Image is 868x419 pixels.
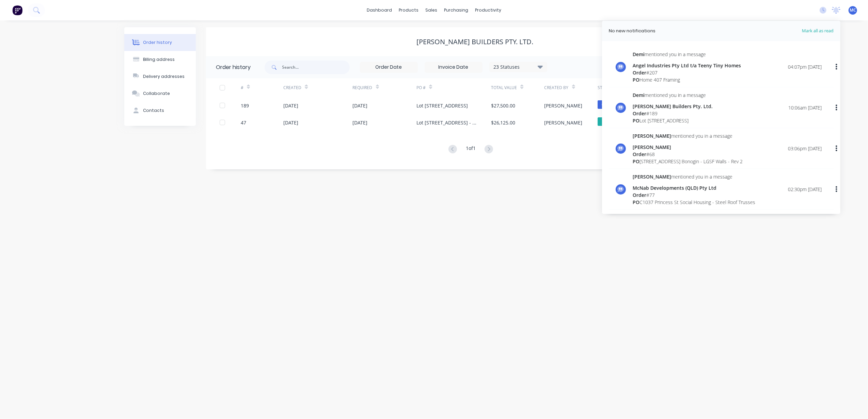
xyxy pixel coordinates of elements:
div: Status [598,78,672,97]
div: sales [422,5,441,15]
div: [PERSON_NAME] Builders Pty. Ltd. [416,38,533,46]
div: mentioned you in a message [633,51,741,58]
span: MC [850,7,856,13]
div: Created By [545,78,598,97]
div: $27,500.00 [491,102,515,109]
div: # [241,85,243,91]
input: Search... [282,61,350,74]
div: McNab Developments (QLD) Pty Ltd [633,184,755,191]
span: PO [633,117,640,124]
div: Required [353,78,417,97]
div: # 207 [633,69,741,76]
div: Required [353,85,373,91]
div: C1037 Princess St Social Housing - Steel Roof Trusses [633,199,755,206]
div: products [395,5,422,15]
button: Billing address [124,51,196,68]
div: Angel Industries Pty Ltd t/a Teeny Tiny Homes [633,62,741,69]
span: PO [633,77,640,83]
div: Created [283,85,301,91]
span: Demi [633,51,645,57]
div: [PERSON_NAME] [545,102,583,109]
div: [DATE] [283,119,298,126]
div: Total Value [491,78,544,97]
span: PO [633,199,640,205]
button: Delivery addresses [124,68,196,85]
div: [PERSON_NAME] [633,144,743,151]
div: Created By [545,85,569,91]
input: Invoice Date [425,62,482,72]
div: PO # [416,78,491,97]
div: Lot [STREET_ADDRESS] - Steel Framing [416,119,477,126]
div: # 189 [633,110,713,117]
button: Order history [124,34,196,51]
div: Home 407 Framing [633,76,741,83]
div: 23 Statuses [490,63,547,71]
span: PO [633,158,640,165]
span: Order [633,151,646,157]
div: Collaborate [143,90,170,97]
div: [PERSON_NAME] Builders Pty. Ltd. [633,103,713,110]
div: Contacts [143,107,164,114]
div: 47 [241,119,246,126]
div: productivity [472,5,505,15]
div: Created [283,78,352,97]
div: Status [598,85,613,91]
div: [DATE] [353,102,368,109]
div: 04:07pm [DATE] [788,63,822,70]
div: 1 of 1 [466,145,476,154]
div: PO # [416,85,426,91]
div: [DATE] [353,119,368,126]
div: mentioned you in a message [633,173,755,180]
div: # [241,78,283,97]
img: Factory [12,5,22,15]
span: 06 - Production... [598,100,638,109]
span: [PERSON_NAME] [633,133,671,139]
span: Order [633,192,646,198]
div: 189 [241,102,249,109]
div: Billing address [143,56,175,63]
span: Order [633,110,646,117]
a: dashboard [363,5,395,15]
span: Order [633,69,646,76]
div: [DATE] [283,102,298,109]
div: Lot [STREET_ADDRESS] [416,102,468,109]
div: 02:30pm [DATE] [788,186,822,193]
span: [PERSON_NAME] [633,173,671,180]
button: Contacts [124,102,196,119]
div: Delivery addresses [143,73,185,80]
span: Delivered [598,117,638,126]
div: Lot [STREET_ADDRESS] [633,117,713,124]
div: mentioned you in a message [633,91,713,99]
div: $26,125.00 [491,119,515,126]
div: Order history [216,63,251,71]
div: [STREET_ADDRESS] Bonogin - LGSF Walls - Rev 2 [633,158,743,165]
span: Mark all as read [777,28,834,34]
div: # 77 [633,191,755,199]
div: mentioned you in a message [633,132,743,139]
div: # 68 [633,151,743,158]
button: Collaborate [124,85,196,102]
div: No new notifications [609,28,656,34]
div: [PERSON_NAME] [545,119,583,126]
div: Order history [143,39,172,46]
div: 10:06am [DATE] [788,104,822,111]
div: 03:06pm [DATE] [788,145,822,152]
span: Demi [633,92,645,98]
div: Total Value [491,85,517,91]
input: Order Date [360,62,417,72]
div: purchasing [441,5,472,15]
